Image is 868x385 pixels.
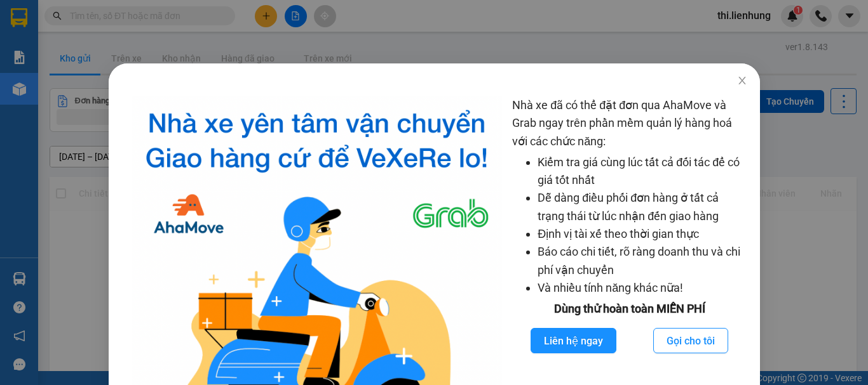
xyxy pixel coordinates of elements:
[724,63,759,99] button: Close
[538,189,747,225] li: Dễ dàng điều phối đơn hàng ở tất cả trạng thái từ lúc nhận đến giao hàng
[544,333,603,349] span: Liên hệ ngay
[538,279,747,297] li: Và nhiều tính năng khác nữa!
[667,333,715,349] span: Gọi cho tôi
[736,75,747,86] span: close
[653,328,728,353] button: Gọi cho tôi
[538,225,747,243] li: Định vị tài xế theo thời gian thực
[512,300,747,318] div: Dùng thử hoàn toàn MIỄN PHÍ
[538,153,747,190] li: Kiểm tra giá cùng lúc tất cả đối tác để có giá tốt nhất
[538,243,747,279] li: Báo cáo chi tiết, rõ ràng doanh thu và chi phí vận chuyển
[531,328,616,353] button: Liên hệ ngay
